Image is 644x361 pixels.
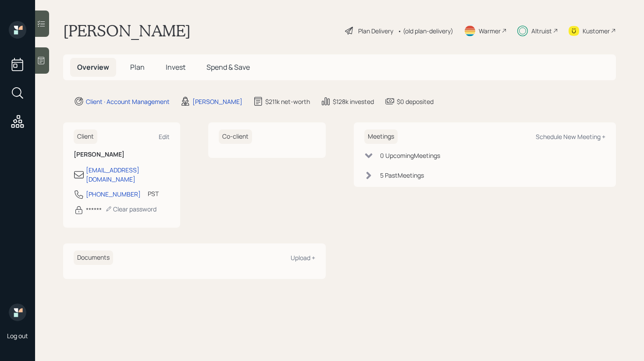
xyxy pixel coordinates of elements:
[206,62,250,72] span: Spend & Save
[74,151,170,158] h6: [PERSON_NAME]
[77,62,109,72] span: Overview
[86,189,141,199] div: [PHONE_NUMBER]
[364,129,398,144] h6: Meetings
[380,151,440,160] div: 0 Upcoming Meeting s
[86,165,170,184] div: [EMAIL_ADDRESS][DOMAIN_NAME]
[130,62,145,72] span: Plan
[380,171,424,180] div: 5 Past Meeting s
[166,62,185,72] span: Invest
[9,304,26,321] img: retirable_logo.png
[479,26,501,36] div: Warmer
[291,254,315,262] div: Upload +
[192,97,242,106] div: [PERSON_NAME]
[536,132,605,141] div: Schedule New Meeting +
[105,205,157,213] div: Clear password
[398,26,453,36] div: • (old plan-delivery)
[583,26,610,36] div: Kustomer
[397,97,434,106] div: $0 deposited
[74,250,113,265] h6: Documents
[333,97,374,106] div: $128k invested
[159,132,170,141] div: Edit
[74,129,97,144] h6: Client
[7,332,28,340] div: Log out
[358,26,393,36] div: Plan Delivery
[219,129,252,144] h6: Co-client
[63,21,191,40] h1: [PERSON_NAME]
[531,26,552,36] div: Altruist
[265,97,310,106] div: $211k net-worth
[86,97,170,106] div: Client · Account Management
[148,189,159,198] div: PST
